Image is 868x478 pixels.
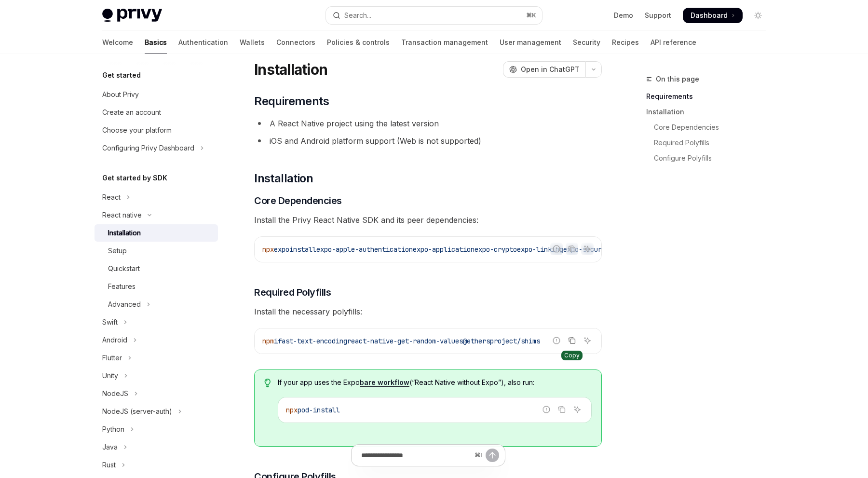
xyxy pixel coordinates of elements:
[550,243,563,255] button: Report incorrect code
[262,337,274,345] span: npm
[108,227,141,239] div: Installation
[102,352,122,364] div: Flutter
[95,296,218,313] button: Toggle Advanced section
[521,65,580,74] span: Open in ChatGPT
[556,403,568,416] button: Copy the contents from the code block
[298,406,340,414] span: pod-install
[254,134,602,148] li: iOS and Android platform support (Web is not supported)
[344,10,371,21] div: Search...
[102,9,162,22] img: light logo
[102,316,118,328] div: Swift
[286,406,298,414] span: npx
[264,379,271,387] svg: Tip
[361,445,471,466] input: Ask a question...
[95,139,218,157] button: Toggle Configuring Privy Dashboard section
[178,31,228,54] a: Authentication
[646,89,773,104] a: Requirements
[108,299,141,310] div: Advanced
[240,31,265,54] a: Wallets
[108,245,127,257] div: Setup
[95,189,218,206] button: Toggle React section
[571,403,583,416] button: Ask AI
[278,337,347,345] span: fast-text-encoding
[274,245,289,254] span: expo
[95,385,218,402] button: Toggle NodeJS section
[95,260,218,277] a: Quickstart
[145,31,167,54] a: Basics
[102,124,172,136] div: Choose your platform
[503,61,585,78] button: Open in ChatGPT
[102,423,124,435] div: Python
[463,337,540,345] span: @ethersproject/shims
[254,94,329,109] span: Requirements
[102,89,139,100] div: About Privy
[95,421,218,438] button: Toggle Python section
[347,337,463,345] span: react-native-get-random-values
[102,172,167,184] h5: Get started by SDK
[563,245,629,254] span: expo-secure-store
[561,351,583,360] div: Copy
[517,245,563,254] span: expo-linking
[102,334,127,346] div: Android
[254,194,342,207] span: Core Dependencies
[102,406,172,417] div: NodeJS (server-auth)
[566,334,578,347] button: Copy the contents from the code block
[646,135,773,150] a: Required Polyfills
[95,314,218,331] button: Toggle Swift section
[646,120,773,135] a: Core Dependencies
[360,378,409,387] a: bare workflow
[683,8,743,23] a: Dashboard
[573,31,600,54] a: Security
[95,367,218,384] button: Toggle Unity section
[581,243,594,255] button: Ask AI
[540,403,553,416] button: Report incorrect code
[108,263,140,274] div: Quickstart
[108,281,136,292] div: Features
[486,449,499,462] button: Send message
[550,334,563,347] button: Report incorrect code
[316,245,413,254] span: expo-apple-authentication
[254,61,327,78] h1: Installation
[614,11,633,20] a: Demo
[102,69,141,81] h5: Get started
[326,7,542,24] button: Open search
[95,403,218,420] button: Toggle NodeJS (server-auth) section
[102,459,116,471] div: Rust
[102,191,121,203] div: React
[95,104,218,121] a: Create an account
[500,31,561,54] a: User management
[95,331,218,349] button: Toggle Android section
[254,171,313,186] span: Installation
[274,337,278,345] span: i
[646,104,773,120] a: Installation
[276,31,315,54] a: Connectors
[656,73,699,85] span: On this page
[102,209,142,221] div: React native
[262,245,274,254] span: npx
[278,378,592,387] span: If your app uses the Expo (“React Native without Expo”), also run:
[526,12,536,19] span: ⌘ K
[95,86,218,103] a: About Privy
[95,122,218,139] a: Choose your platform
[102,441,118,453] div: Java
[289,245,316,254] span: install
[750,8,766,23] button: Toggle dark mode
[475,245,517,254] span: expo-crypto
[327,31,390,54] a: Policies & controls
[95,224,218,242] a: Installation
[566,243,578,255] button: Copy the contents from the code block
[102,388,128,399] div: NodeJS
[95,242,218,259] a: Setup
[254,213,602,227] span: Install the Privy React Native SDK and its peer dependencies:
[646,150,773,166] a: Configure Polyfills
[102,31,133,54] a: Welcome
[254,286,331,299] span: Required Polyfills
[651,31,696,54] a: API reference
[612,31,639,54] a: Recipes
[645,11,671,20] a: Support
[102,107,161,118] div: Create an account
[95,438,218,456] button: Toggle Java section
[691,11,728,20] span: Dashboard
[95,206,218,224] button: Toggle React native section
[581,334,594,347] button: Ask AI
